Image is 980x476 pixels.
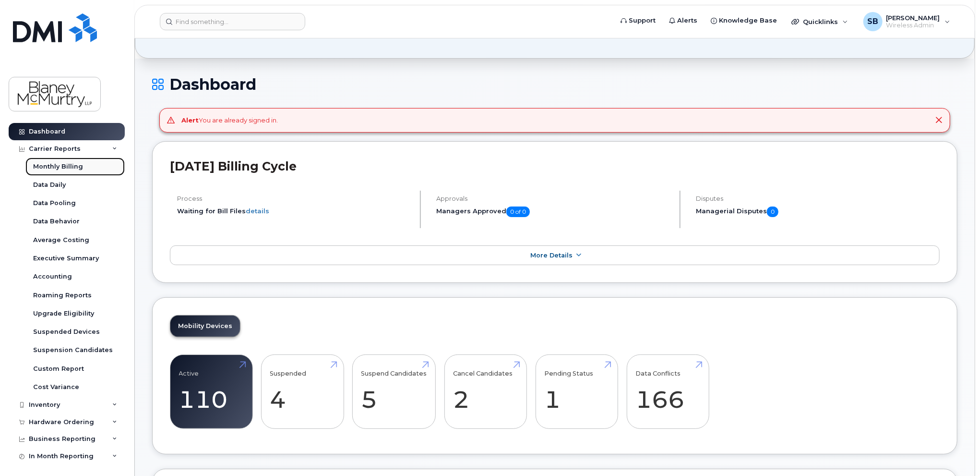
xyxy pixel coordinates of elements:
span: 0 of 0 [506,207,530,217]
div: Quicklinks [785,12,855,31]
a: Mobility Devices [170,316,240,337]
a: Knowledge Base [704,11,784,30]
a: details [246,207,269,215]
span: More Details [530,252,573,259]
span: Support [629,16,656,25]
h4: Process [177,195,412,202]
span: Alerts [677,16,697,25]
a: Pending Status 1 [544,360,609,424]
h4: Approvals [436,195,671,202]
h2: [DATE] Billing Cycle [170,159,940,173]
div: You are already signed in. [181,116,278,125]
a: Suspend Candidates 5 [361,360,427,424]
h4: Disputes [696,195,940,202]
a: Suspended 4 [270,360,335,424]
span: [PERSON_NAME] [886,14,940,22]
span: Knowledge Base [719,16,777,25]
a: Alerts [662,11,704,30]
h5: Managers Approved [436,207,671,217]
strong: Alert [181,116,199,124]
h1: Dashboard [152,76,957,93]
a: Cancel Candidates 2 [453,360,518,424]
span: 0 [767,207,778,217]
span: Quicklinks [803,18,838,25]
h5: Managerial Disputes [696,207,940,217]
div: Shawn Brathwaite [857,12,957,31]
span: Wireless Admin [886,22,940,29]
span: SB [867,16,878,27]
a: Active 110 [179,360,244,424]
a: Support [614,11,662,30]
a: Data Conflicts 166 [635,360,700,424]
input: Find something... [160,13,305,30]
li: Waiting for Bill Files [177,207,412,216]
